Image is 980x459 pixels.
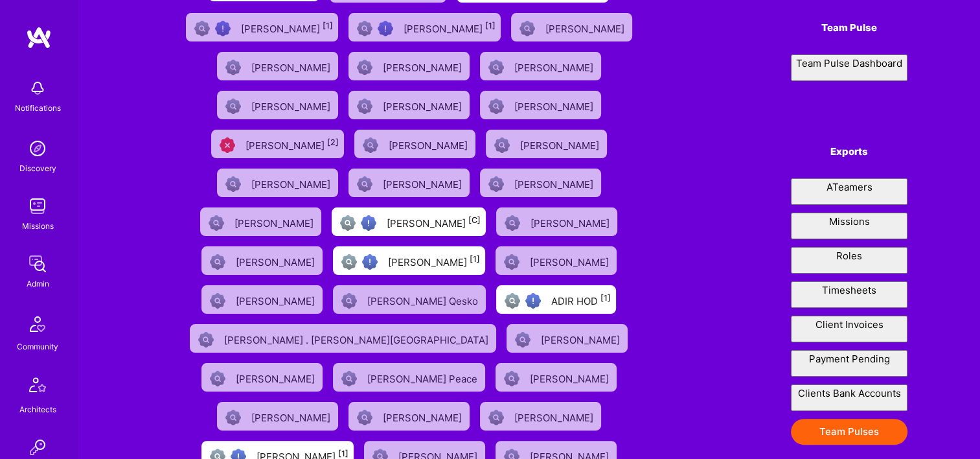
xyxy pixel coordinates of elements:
[212,47,343,86] a: Not Scrubbed[PERSON_NAME]
[22,371,53,403] img: Architects
[519,21,535,36] img: Not Scrubbed
[791,419,907,445] button: Team Pulses
[791,350,907,377] button: Payment Pending
[791,281,907,308] button: Timesheets
[251,408,333,425] div: [PERSON_NAME]
[470,254,480,264] sup: [1]
[367,369,480,386] div: [PERSON_NAME] Peace
[530,213,612,230] div: [PERSON_NAME]
[19,161,56,175] div: Discovery
[541,330,622,347] div: [PERSON_NAME]
[475,397,606,436] a: Not Scrubbed[PERSON_NAME]
[363,137,378,153] img: Not Scrubbed
[225,410,241,425] img: Not Scrubbed
[501,319,633,358] a: Not Scrubbed[PERSON_NAME]
[251,97,333,113] div: [PERSON_NAME]
[210,371,225,386] img: Not Scrubbed
[791,146,907,158] h4: Exports
[520,135,602,152] div: [PERSON_NAME]
[27,277,49,290] div: Admin
[383,408,464,425] div: [PERSON_NAME]
[475,47,606,86] a: Not Scrubbed[PERSON_NAME]
[343,163,475,202] a: Not Scrubbed[PERSON_NAME]
[225,60,241,75] img: Not Scrubbed
[22,309,53,340] img: Community
[504,371,519,386] img: Not Scrubbed
[481,124,612,163] a: Not Scrubbed[PERSON_NAME]
[491,202,622,241] a: Not Scrubbed[PERSON_NAME]
[490,241,622,280] a: Not Scrubbed[PERSON_NAME]
[196,280,328,319] a: Not Scrubbed[PERSON_NAME]
[362,254,378,270] img: High Potential User
[15,101,61,115] div: Notifications
[341,371,357,386] img: Not Scrubbed
[488,410,504,425] img: Not Scrubbed
[340,215,356,231] img: Not fully vetted
[327,137,339,147] sup: [2]
[530,252,611,269] div: [PERSON_NAME]
[323,21,333,30] sup: [1]
[357,21,372,36] img: Not fully vetted
[488,99,504,114] img: Not Scrubbed
[494,137,510,153] img: Not Scrubbed
[343,397,475,436] a: Not Scrubbed[PERSON_NAME]
[212,163,343,202] a: Not Scrubbed[PERSON_NAME]
[17,340,58,353] div: Community
[241,19,333,36] div: [PERSON_NAME]
[22,219,54,233] div: Missions
[357,99,372,114] img: Not Scrubbed
[210,293,225,309] img: Not Scrubbed
[387,213,481,230] div: [PERSON_NAME]
[490,358,622,397] a: Not Scrubbed[PERSON_NAME]
[514,408,596,425] div: [PERSON_NAME]
[196,241,328,280] a: Not Scrubbed[PERSON_NAME]
[338,449,348,458] sup: [1]
[506,8,637,47] a: Not Scrubbed[PERSON_NAME]
[326,202,491,241] a: Not fully vettedHigh Potential User[PERSON_NAME][C]
[26,26,52,49] img: logo
[357,176,372,192] img: Not Scrubbed
[551,291,611,308] div: ADIR HOD
[600,293,611,303] sup: [1]
[245,135,339,152] div: [PERSON_NAME]
[209,215,224,231] img: Not Scrubbed
[225,99,241,114] img: Not Scrubbed
[791,247,907,274] button: Roles
[328,358,490,397] a: Not Scrubbed[PERSON_NAME] Peace
[236,252,317,269] div: [PERSON_NAME]
[212,86,343,124] a: Not Scrubbed[PERSON_NAME]
[343,8,506,47] a: Not fully vettedHigh Potential User[PERSON_NAME][1]
[236,369,317,386] div: [PERSON_NAME]
[491,280,621,319] a: Not fully vettedHigh Potential UserADIR HOD[1]
[341,293,357,309] img: Not Scrubbed
[475,163,606,202] a: Not Scrubbed[PERSON_NAME]
[505,293,520,309] img: Not fully vetted
[468,215,481,225] sup: [C]
[220,137,235,153] img: Unqualified
[328,280,491,319] a: Not Scrubbed[PERSON_NAME] Qesko
[383,97,464,113] div: [PERSON_NAME]
[514,97,596,113] div: [PERSON_NAME]
[341,254,357,270] img: Not fully vetted
[383,58,464,75] div: [PERSON_NAME]
[212,397,343,436] a: Not Scrubbed[PERSON_NAME]
[545,19,627,36] div: [PERSON_NAME]
[224,330,491,347] div: [PERSON_NAME] . [PERSON_NAME][GEOGRAPHIC_DATA]
[225,176,241,192] img: Not Scrubbed
[530,369,611,386] div: [PERSON_NAME]
[234,213,316,230] div: [PERSON_NAME]
[404,19,496,36] div: [PERSON_NAME]
[388,252,480,269] div: [PERSON_NAME]
[357,60,372,75] img: Not Scrubbed
[25,135,51,161] img: discovery
[343,86,475,124] a: Not Scrubbed[PERSON_NAME]
[367,291,481,308] div: [PERSON_NAME] Qesko
[251,58,333,75] div: [PERSON_NAME]
[19,403,56,416] div: Architects
[198,332,214,347] img: Not Scrubbed
[25,193,51,219] img: teamwork
[383,174,464,191] div: [PERSON_NAME]
[505,215,520,231] img: Not Scrubbed
[181,8,343,47] a: Not fully vettedHigh Potential User[PERSON_NAME][1]
[485,21,496,30] sup: [1]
